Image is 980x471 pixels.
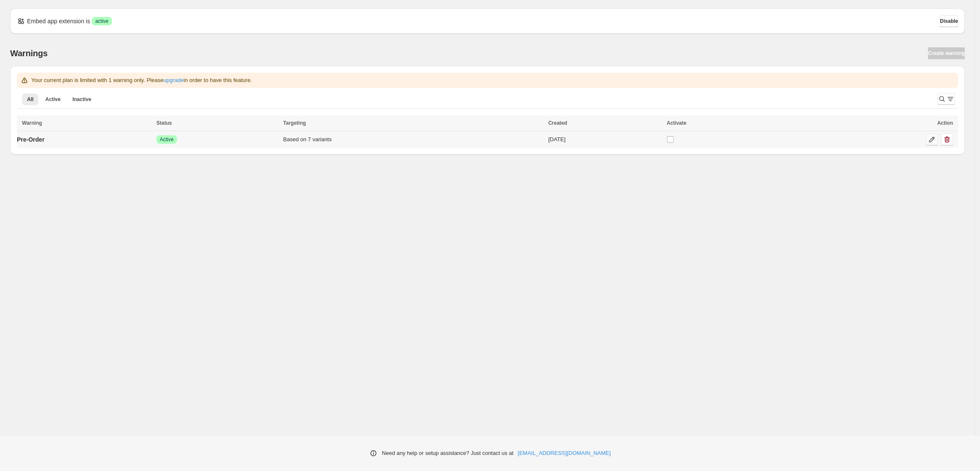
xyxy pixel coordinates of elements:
a: Pre-Order [17,133,44,146]
span: Active [160,136,174,143]
span: Activate [667,120,686,126]
span: Warning [22,120,42,126]
button: Search and filter results [938,93,955,105]
span: All [27,96,33,103]
div: Based on 7 variants [283,135,543,144]
span: active [95,18,108,25]
span: Inactive [72,96,91,103]
h2: Warnings [10,48,48,58]
span: Targeting [283,120,306,126]
p: Pre-Order [17,135,44,144]
button: Disable [940,15,958,27]
p: Embed app extension is [27,17,90,25]
a: upgrade [163,77,184,83]
span: Disable [940,18,958,25]
p: Your current plan is limited with 1 warning only. Please in order to have this feature. [31,76,252,85]
a: [EMAIL_ADDRESS][DOMAIN_NAME] [518,449,611,457]
div: [DATE] [548,135,661,144]
span: Created [548,120,567,126]
span: Action [937,120,953,126]
span: Status [156,120,172,126]
span: Active [45,96,60,103]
